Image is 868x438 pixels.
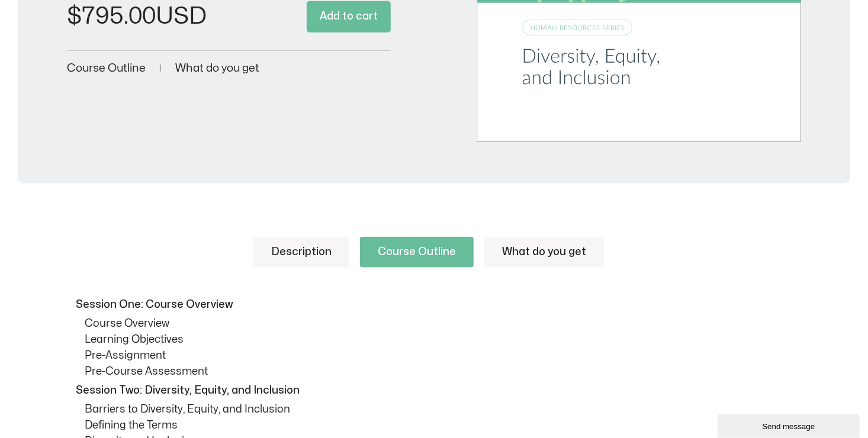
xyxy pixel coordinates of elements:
a: Course Outline [67,63,146,74]
p: Session One: Course Overview [76,297,798,313]
iframe: chat widget [718,412,862,438]
p: Defining the Terms [85,417,801,433]
a: Description [253,237,349,268]
p: Barriers to Diversity, Equity, and Inclusion [85,401,801,417]
a: Course Outline [360,237,474,268]
bdi: 795.00 [67,5,156,28]
p: Course Overview [85,315,801,331]
p: Pre-Course Assessment [85,363,801,379]
a: What do you get [175,63,259,74]
a: What do you get [484,237,604,268]
p: Learning Objectives [85,331,801,347]
span: $ [67,5,82,28]
button: Add to cart [307,1,391,33]
p: Pre-Assignment [85,347,801,363]
p: Session Two: Diversity, Equity, and Inclusion [76,382,798,398]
